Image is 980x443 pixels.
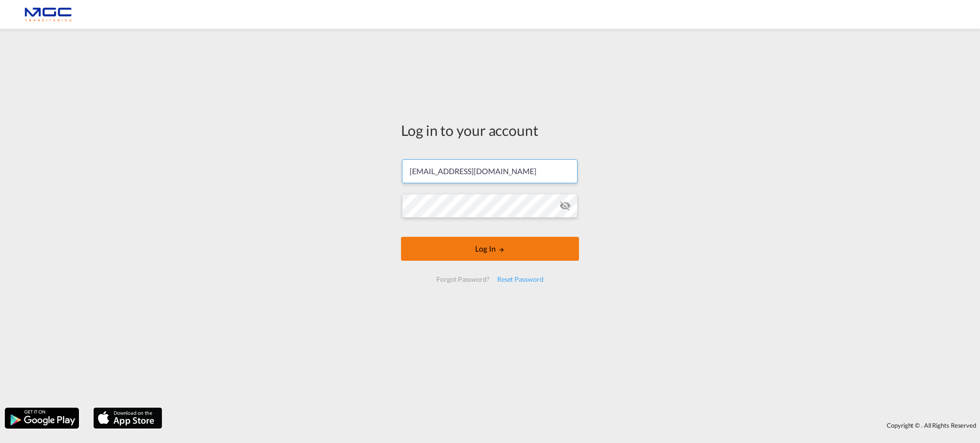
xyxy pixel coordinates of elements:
[401,120,579,140] div: Log in to your account
[433,271,493,288] div: Forgot Password?
[167,417,980,433] div: Copyright © . All Rights Reserved
[92,407,163,430] img: apple.png
[4,407,80,430] img: google.png
[559,200,571,211] md-icon: icon-eye-off
[14,4,79,25] img: 92835000d1c111ee8b33af35afdd26c7.png
[402,159,578,183] input: Enter email/phone number
[493,271,547,288] div: Reset Password
[401,237,579,261] button: LOGIN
